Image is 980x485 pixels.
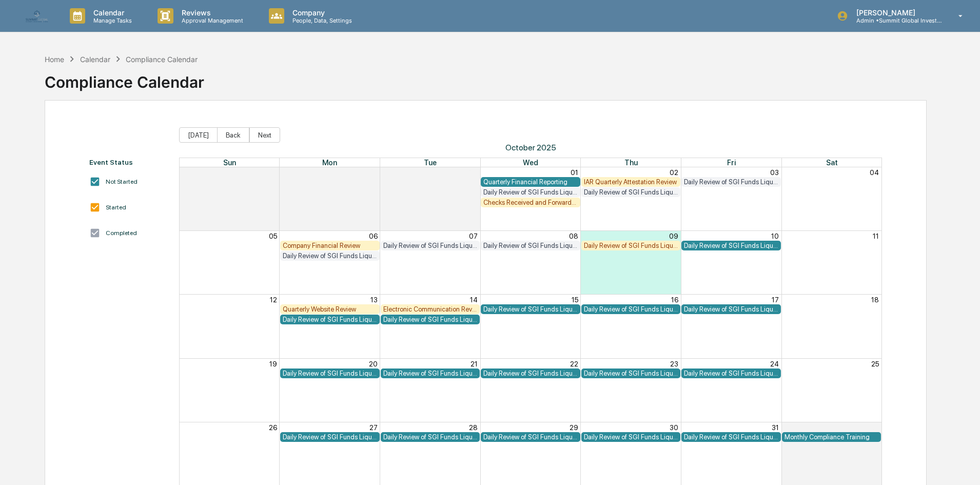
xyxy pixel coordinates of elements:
button: 13 [370,296,378,304]
div: Daily Review of SGI Funds Liquidity [283,433,377,441]
button: 09 [669,232,678,240]
button: 28 [268,168,277,177]
span: Sat [826,158,838,167]
button: 15 [572,296,578,304]
p: Admin • Summit Global Investments [848,17,944,24]
div: Daily Review of SGI Funds Liquidity [483,370,578,377]
div: Calendar [80,55,110,64]
div: Daily Review of SGI Funds Liquidity [483,305,578,313]
button: 31 [772,423,779,432]
div: Daily Review of SGI Funds Liquidity [283,252,377,260]
div: Compliance Calendar [45,65,204,91]
span: Thu [624,158,638,167]
button: 18 [871,296,879,304]
button: 11 [873,232,879,240]
div: Daily Review of SGI Funds Liquidity [584,188,678,196]
div: Company Financial Review [283,242,377,249]
div: Started [106,204,126,211]
div: Daily Review of SGI Funds Liquidity [383,242,478,249]
p: Reviews [173,8,248,17]
button: Next [249,127,280,143]
p: Manage Tasks [85,17,137,24]
div: Compliance Calendar [126,55,198,64]
div: Electronic Communication Review [383,305,478,313]
button: 02 [670,168,678,177]
button: 06 [369,232,378,240]
div: Home [45,55,64,64]
div: IAR Quarterly Attestation Review [584,178,678,186]
button: 16 [671,296,678,304]
button: 22 [570,360,578,368]
button: 25 [871,360,879,368]
button: 20 [369,360,378,368]
div: Event Status [89,158,169,166]
span: Wed [523,158,538,167]
span: Mon [322,158,337,167]
button: 14 [470,296,478,304]
div: Monthly Compliance Training [785,433,879,441]
button: 07 [469,232,478,240]
button: 01 [871,423,879,432]
button: 17 [772,296,779,304]
p: Approval Management [173,17,248,24]
button: 24 [770,360,779,368]
button: 19 [269,360,277,368]
button: 29 [570,423,578,432]
button: 12 [270,296,277,304]
div: Daily Review of SGI Funds Liquidity [383,370,478,377]
div: Daily Review of SGI Funds Liquidity [584,305,678,313]
p: Company [284,8,357,17]
p: [PERSON_NAME] [848,8,944,17]
button: 30 [469,168,478,177]
button: 01 [571,168,578,177]
div: Daily Review of SGI Funds Liquidity [684,433,778,441]
div: Quarterly Financial Reporting [483,178,578,186]
div: Daily Review of SGI Funds Liquidity [584,433,678,441]
button: 21 [471,360,478,368]
div: Daily Review of SGI Funds Liquidity [283,316,377,323]
div: Checks Received and Forwarded Log [483,199,578,206]
div: Daily Review of SGI Funds Liquidity [684,242,778,249]
button: 10 [771,232,779,240]
div: Daily Review of SGI Funds Liquidity [383,433,478,441]
button: 26 [269,423,277,432]
span: Fri [727,158,736,167]
button: 29 [369,168,378,177]
button: 05 [269,232,277,240]
span: Tue [424,158,437,167]
div: Daily Review of SGI Funds Liquidity [684,370,778,377]
div: Quarterly Website Review [283,305,377,313]
div: Daily Review of SGI Funds Liquidity [483,188,578,196]
img: logo [25,8,49,24]
iframe: Open customer support [947,451,975,479]
div: Daily Review of SGI Funds Liquidity [684,178,778,186]
p: People, Data, Settings [284,17,357,24]
button: [DATE] [179,127,218,143]
button: 28 [469,423,478,432]
button: 03 [770,168,779,177]
div: Daily Review of SGI Funds Liquidity [483,433,578,441]
div: Daily Review of SGI Funds Liquidity [584,370,678,377]
p: Calendar [85,8,137,17]
div: Daily Review of SGI Funds Liquidity [584,242,678,249]
div: Daily Review of SGI Funds Liquidity [383,316,478,323]
div: Daily Review of SGI Funds Liquidity [283,370,377,377]
span: Sun [223,158,236,167]
div: Completed [106,229,137,237]
button: 27 [369,423,378,432]
button: Back [217,127,249,143]
div: Not Started [106,178,138,185]
button: 04 [870,168,879,177]
div: Daily Review of SGI Funds Liquidity [483,242,578,249]
button: 23 [670,360,678,368]
button: 30 [670,423,678,432]
div: Daily Review of SGI Funds Liquidity [684,305,778,313]
button: 08 [569,232,578,240]
span: October 2025 [179,143,883,152]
